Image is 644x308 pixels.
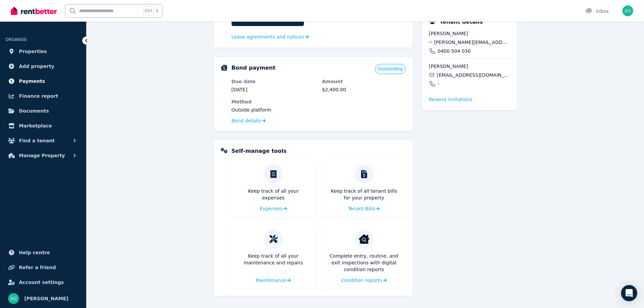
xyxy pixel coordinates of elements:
span: Outstanding [378,66,403,72]
span: [PERSON_NAME] [429,63,510,70]
p: Keep track of all tenant bills for your property [328,188,401,201]
button: Resend invitations [429,96,473,103]
dd: $2,400.00 [322,86,406,93]
dt: Method [232,98,315,105]
p: Complete entry, routine, and exit inspections with digital condition reports [328,253,401,273]
span: Condition reports [341,277,382,284]
span: Lease agreements and notices [232,33,304,40]
span: Help centre [19,248,50,257]
span: Maintenance [256,277,286,284]
span: Tenant Bills [348,205,375,212]
span: [PERSON_NAME][EMAIL_ADDRESS][PERSON_NAME][DOMAIN_NAME] [434,39,510,46]
h5: Tenant details [440,18,483,26]
dd: [DATE] [232,86,315,93]
dt: Due date [232,78,315,85]
dd: Outside platform [232,106,315,113]
a: Finance report [5,89,81,103]
a: Marketplace [5,119,81,133]
span: ORGANISE [5,37,27,42]
p: Keep track of all your maintenance and repairs [237,253,310,266]
span: Refer a friend [19,263,56,271]
a: Refer a friend [5,261,81,274]
a: Help centre [5,246,81,259]
span: [PERSON_NAME] [24,294,68,303]
span: k [156,8,159,14]
img: Condition reports [359,234,369,244]
img: Bond Details [221,65,228,71]
span: Marketplace [19,122,52,130]
a: Bond details [232,117,266,124]
a: Lease agreements and notices [232,33,309,40]
span: - [438,80,439,87]
span: Payments [19,77,45,85]
a: Tenant Bills [348,205,380,212]
a: Add property [5,60,81,73]
span: Properties [19,47,47,55]
img: Adrian OLeary [8,293,19,304]
span: Bond details [232,117,261,124]
span: Finance report [19,92,58,100]
img: RentBetter [11,6,57,16]
span: [PERSON_NAME] [429,30,510,37]
p: Keep track of all your expenses [237,188,310,201]
span: [EMAIL_ADDRESS][DOMAIN_NAME] [437,72,510,78]
h5: Bond payment [232,64,276,72]
span: Documents [19,107,49,115]
span: Find a tenant [19,137,55,145]
button: Find a tenant [5,134,81,147]
a: Maintenance [256,277,291,284]
h5: Self-manage tools [232,147,287,155]
a: Documents [5,104,81,118]
a: Properties [5,45,81,58]
dt: Amount [322,78,406,85]
button: Manage Property [5,149,81,162]
span: Manage Property [19,151,65,160]
span: Resend invitation s [429,96,473,103]
span: Expenses [260,205,282,212]
img: Adrian OLeary [622,5,633,16]
a: Account settings [5,276,81,289]
span: Add property [19,62,54,70]
a: Expenses [260,205,287,212]
span: Ctrl [143,6,153,15]
a: Condition reports [341,277,387,284]
span: Account settings [19,278,64,286]
a: Payments [5,74,81,88]
div: Inbox [585,8,609,15]
span: 0400 504 030 [438,48,471,54]
div: Open Intercom Messenger [621,285,637,301]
